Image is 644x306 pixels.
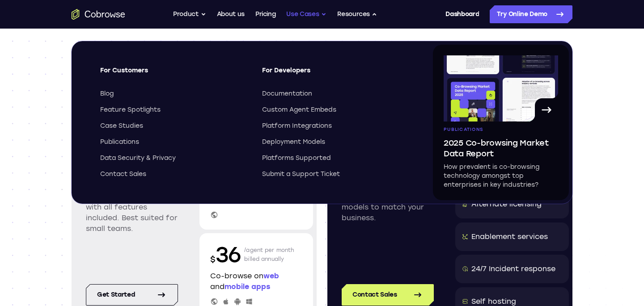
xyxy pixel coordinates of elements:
span: Platforms Supported [262,154,331,163]
span: Feature Spotlights [100,105,161,114]
a: Dashboard [445,5,479,23]
a: Documentation [262,89,408,98]
span: For Customers [100,66,246,82]
button: Use Cases [286,5,326,23]
span: mobile apps [225,282,270,291]
a: Submit a Support Ticket [262,170,408,179]
p: Simple per agent pricing with all features included. Best suited for small teams. [86,191,178,234]
span: Publications [444,127,483,132]
a: About us [217,5,245,23]
span: Data Security & Privacy [100,154,176,163]
a: Case Studies [100,122,246,130]
a: Get started [86,284,178,306]
a: Try Online Demo [490,5,572,23]
a: Data Security & Privacy [100,154,246,163]
span: web [263,272,279,280]
span: Publications [100,138,139,147]
a: Feature Spotlights [100,105,246,114]
button: Product [173,5,206,23]
img: A page from the browsing market ebook [444,55,558,122]
span: Platform Integrations [262,122,332,130]
span: Contact Sales [100,170,146,179]
p: Enterprise pricing models to match your business. [342,191,434,223]
button: Resources [337,5,377,23]
a: Custom Agent Embeds [262,105,408,114]
span: Custom Agent Embeds [262,105,336,114]
a: Contact Sales [100,170,246,179]
span: Documentation [262,89,312,98]
span: For Developers [262,66,408,82]
div: Alternate licensing [471,199,542,210]
a: Platform Integrations [262,122,408,130]
span: Case Studies [100,122,143,130]
p: 36 [210,240,241,269]
span: 2025 Co-browsing Market Data Report [444,138,558,159]
a: Platforms Supported [262,154,408,163]
a: Deployment Models [262,138,408,147]
span: Deployment Models [262,138,325,147]
div: Enablement services [471,231,548,242]
p: /agent per month billed annually [244,240,294,269]
a: Go to the home page [72,9,125,20]
a: Publications [100,138,246,147]
span: Blog [100,89,114,98]
a: Blog [100,89,246,98]
span: Submit a Support Ticket [262,170,340,179]
p: Co-browse on and [210,271,302,292]
a: Pricing [255,5,276,23]
p: How prevalent is co-browsing technology amongst top enterprises in key industries? [444,163,558,189]
span: $ [210,255,216,264]
a: Contact Sales [342,284,434,306]
div: 24/7 Incident response [471,264,555,274]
